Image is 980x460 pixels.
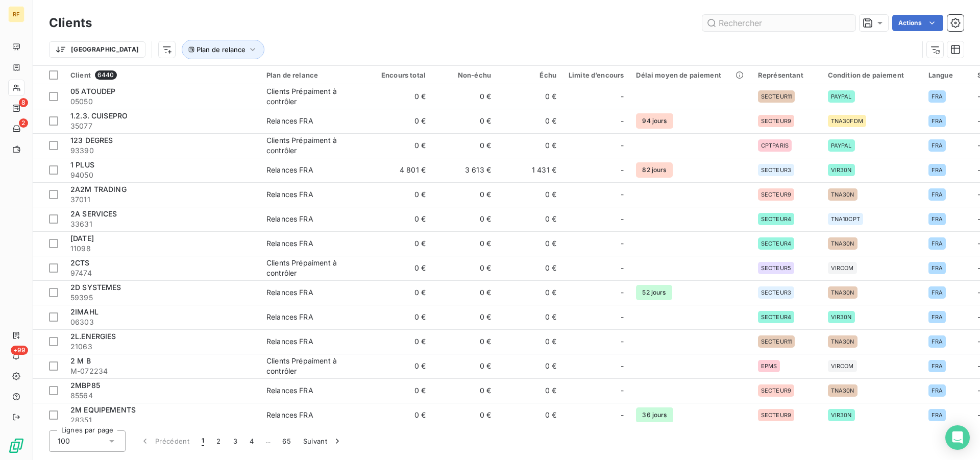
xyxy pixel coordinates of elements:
span: 2M EQUIPEMENTS [70,405,136,414]
td: 0 € [432,84,497,109]
span: FRA [932,216,943,222]
span: 2 [19,118,28,128]
span: - [621,91,624,102]
span: 06303 [70,317,254,327]
span: 2MBP85 [70,381,100,390]
span: VIR30N [831,314,852,320]
span: 36 jours [636,407,673,423]
span: 2D SYSTEMES [70,283,121,292]
td: 0 € [432,133,497,158]
td: 0 € [497,329,562,354]
span: TNA30FDM [831,118,863,124]
span: SECTEUR3 [761,167,791,173]
button: Suivant [297,430,349,452]
span: - [621,336,624,347]
span: 37011 [70,195,254,205]
td: 0 € [366,403,432,427]
span: 100 [58,436,70,446]
span: 1 PLUS [70,160,94,169]
button: Actions [892,15,943,31]
h3: Clients [49,14,92,32]
td: 0 € [432,256,497,280]
span: VIRCOM [831,265,854,271]
div: Relances FRA [266,116,313,126]
div: Encours total [373,71,426,79]
span: 33631 [70,219,254,229]
span: VIRCOM [831,363,854,369]
span: 05 ATOUDEP [70,87,116,95]
div: Clients Prépaiment à contrôler [266,356,360,376]
td: 0 € [497,305,562,329]
button: Précédent [134,430,195,452]
span: 1 [202,436,204,446]
span: FRA [932,289,943,296]
span: FRA [932,240,943,247]
td: 0 € [497,403,562,427]
div: RF [8,6,24,22]
span: 2A2M TRADING [70,185,127,193]
div: Plan de relance [266,71,360,79]
span: FRA [932,388,943,394]
td: 0 € [366,133,432,158]
span: 2CTS [70,258,90,267]
span: FRA [932,363,943,369]
span: 123 DEGRES [70,136,113,144]
span: SECTEUR11 [761,93,792,100]
button: 2 [210,430,227,452]
span: 2 M B [70,356,91,365]
div: Délai moyen de paiement [636,71,745,79]
div: Échu [503,71,556,79]
span: TNA30N [831,289,854,296]
span: SECTEUR4 [761,240,791,247]
td: 3 613 € [432,158,497,182]
span: FRA [932,142,943,149]
button: [GEOGRAPHIC_DATA] [49,41,145,58]
div: Représentant [758,71,816,79]
td: 0 € [366,305,432,329]
span: 05050 [70,96,254,107]
td: 0 € [432,109,497,133]
span: FRA [932,93,943,100]
td: 0 € [497,280,562,305]
span: 28351 [70,415,254,425]
button: 4 [243,430,260,452]
span: - [621,140,624,151]
span: 2L.ENERGIES [70,332,116,341]
td: 0 € [497,109,562,133]
div: Limite d’encours [569,71,624,79]
div: Non-échu [438,71,491,79]
button: 3 [227,430,243,452]
span: FRA [932,191,943,198]
button: 65 [276,430,297,452]
span: 93390 [70,146,254,156]
span: 97474 [70,268,254,278]
img: Logo LeanPay [8,438,24,454]
td: 0 € [366,256,432,280]
td: 0 € [366,354,432,378]
td: 0 € [432,329,497,354]
div: Condition de paiement [828,71,916,79]
span: Plan de relance [197,45,246,54]
span: SECTEUR9 [761,412,791,418]
div: Relances FRA [266,238,313,249]
span: FRA [932,314,943,320]
td: 0 € [366,84,432,109]
div: Relances FRA [266,385,313,396]
span: - [621,312,624,322]
button: 1 [195,430,210,452]
td: 0 € [432,207,497,231]
td: 0 € [366,280,432,305]
div: Relances FRA [266,410,313,420]
span: TNA30N [831,191,854,198]
td: 0 € [366,182,432,207]
span: 2A SERVICES [70,209,117,218]
div: Clients Prépaiment à contrôler [266,86,360,107]
td: 0 € [497,256,562,280]
span: 2IMAHL [70,307,99,316]
span: 8 [19,98,28,107]
span: SECTEUR11 [761,338,792,345]
span: VIR30N [831,167,852,173]
span: FRA [932,338,943,345]
span: SECTEUR9 [761,118,791,124]
span: FRA [932,167,943,173]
